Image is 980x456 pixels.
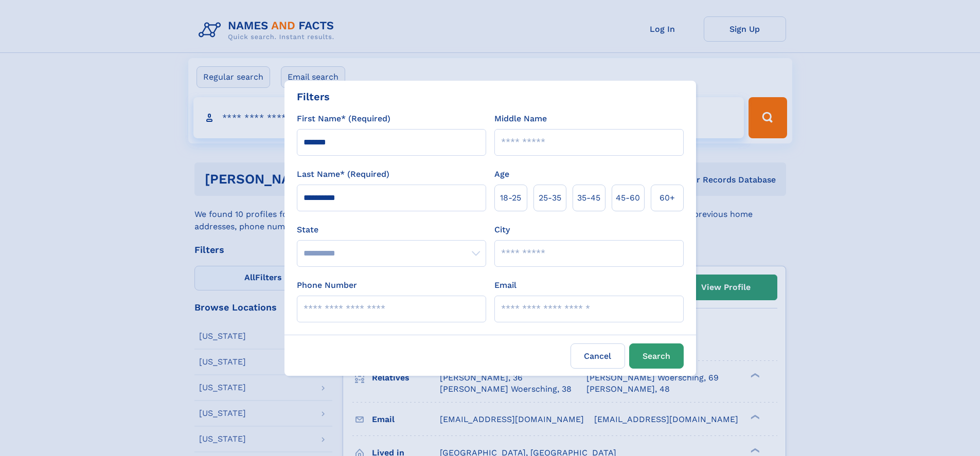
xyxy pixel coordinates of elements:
span: 60+ [660,192,675,204]
span: 18‑25 [500,192,521,204]
button: Search [629,343,684,369]
label: Phone Number [297,279,357,291]
label: First Name* (Required) [297,113,390,125]
label: Middle Name [494,113,547,125]
label: Cancel [571,343,625,369]
label: Last Name* (Required) [297,168,389,180]
span: 45‑60 [616,192,640,204]
label: State [297,224,486,236]
div: Filters [297,89,330,104]
span: 25‑35 [539,192,561,204]
span: 35‑45 [577,192,600,204]
label: Age [494,168,509,180]
label: City [494,224,510,236]
label: Email [494,279,516,291]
